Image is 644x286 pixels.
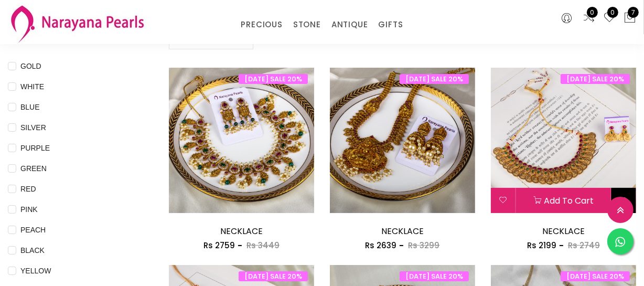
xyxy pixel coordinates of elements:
a: NECKLACE [381,225,424,237]
span: Rs 3449 [246,240,280,251]
span: PEACH [16,224,50,236]
a: ANTIQUE [331,17,368,33]
a: GIFTS [378,17,403,33]
span: [DATE] SALE 20% [400,271,469,281]
span: [DATE] SALE 20% [239,271,308,281]
span: 0 [607,7,618,18]
span: SILVER [16,122,50,133]
span: RED [16,183,40,195]
span: GOLD [16,60,46,72]
span: 7 [628,7,639,18]
a: NECKLACE [542,225,585,237]
a: PRECIOUS [241,17,282,33]
span: [DATE] SALE 20% [561,271,630,281]
span: 0 [587,7,598,18]
span: WHITE [16,81,48,92]
span: Rs 2639 [365,240,396,251]
span: [DATE] SALE 20% [561,74,630,84]
span: Rs 2749 [568,240,600,251]
span: YELLOW [16,265,55,277]
a: NECKLACE [220,225,263,237]
span: BLACK [16,245,49,256]
span: PINK [16,204,42,215]
button: Add to wishlist [491,188,516,213]
span: Rs 3299 [408,240,439,251]
span: [DATE] SALE 20% [239,74,308,84]
button: Quick View [611,188,636,213]
span: GREEN [16,163,51,174]
span: Rs 2199 [527,240,556,251]
span: BLUE [16,101,44,113]
a: 0 [603,12,616,25]
span: PURPLE [16,142,54,154]
a: 0 [583,12,595,25]
a: STONE [293,17,321,33]
span: Rs 2759 [203,240,235,251]
span: [DATE] SALE 20% [400,74,469,84]
button: Add to cart [516,188,611,213]
button: 7 [624,12,636,25]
